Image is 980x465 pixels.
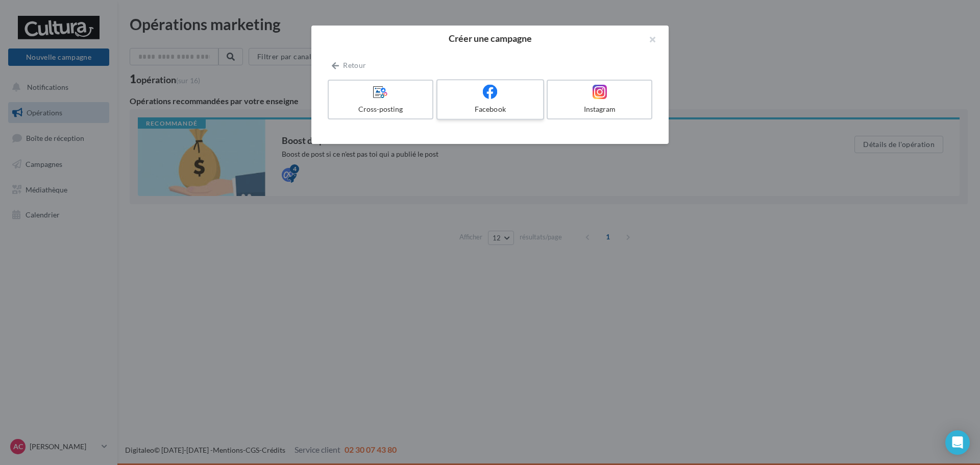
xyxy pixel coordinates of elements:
[442,104,538,114] div: Facebook
[945,430,970,455] div: Open Intercom Messenger
[328,34,652,43] h2: Créer une campagne
[328,59,370,71] button: Retour
[552,104,647,114] div: Instagram
[333,104,428,114] div: Cross-posting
